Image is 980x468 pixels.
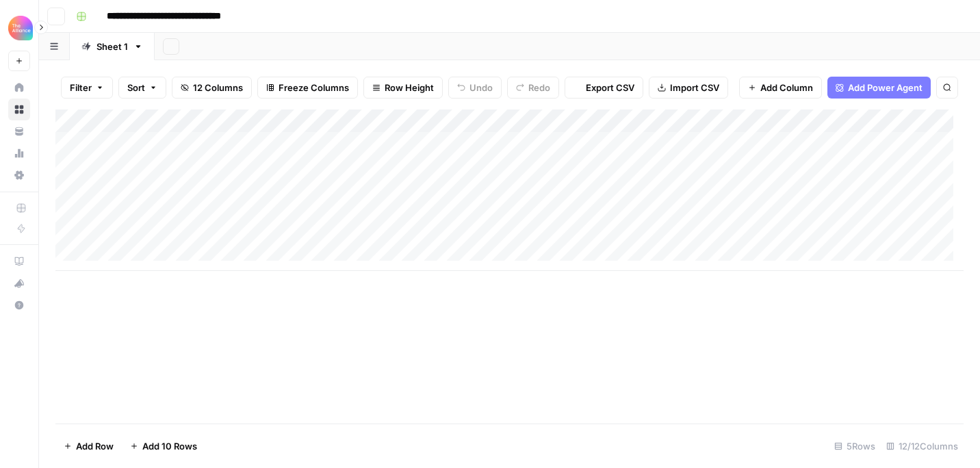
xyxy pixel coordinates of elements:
[70,33,155,60] a: Sheet 1
[363,77,443,99] button: Row Height
[469,81,493,94] span: Undo
[8,142,30,164] a: Usage
[649,77,728,99] button: Import CSV
[96,40,128,53] div: Sheet 1
[8,294,30,316] button: Help + Support
[829,435,881,457] div: 5 Rows
[565,77,643,99] button: Export CSV
[279,81,349,94] span: Freeze Columns
[8,164,30,186] a: Settings
[55,435,122,457] button: Add Row
[8,11,30,45] button: Workspace: Alliance
[172,77,252,99] button: 12 Columns
[848,81,923,94] span: Add Power Agent
[507,77,559,99] button: Redo
[8,16,33,40] img: Alliance Logo
[61,77,113,99] button: Filter
[8,99,30,120] a: Browse
[8,120,30,142] a: Your Data
[670,81,719,94] span: Import CSV
[142,439,197,453] span: Add 10 Rows
[9,273,29,294] div: What's new?
[739,77,822,99] button: Add Column
[118,77,166,99] button: Sort
[122,435,205,457] button: Add 10 Rows
[8,272,30,294] button: What's new?
[76,439,114,453] span: Add Row
[586,81,634,94] span: Export CSV
[827,77,931,99] button: Add Power Agent
[127,81,145,94] span: Sort
[193,81,243,94] span: 12 Columns
[8,250,30,272] a: AirOps Academy
[448,77,502,99] button: Undo
[528,81,550,94] span: Redo
[385,81,434,94] span: Row Height
[760,81,813,94] span: Add Column
[881,435,964,457] div: 12/12 Columns
[70,81,92,94] span: Filter
[8,77,30,99] a: Home
[257,77,358,99] button: Freeze Columns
